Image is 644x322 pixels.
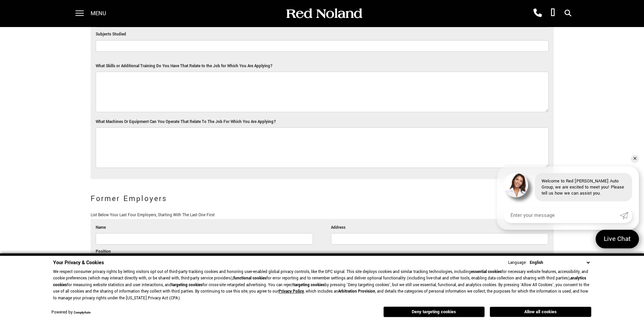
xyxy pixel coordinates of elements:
img: Red Noland Auto Group [285,8,363,20]
div: Language: [508,261,527,265]
div: Powered by [51,311,91,315]
label: Position [96,248,111,255]
strong: analytics cookies [53,275,586,288]
select: Language Select [528,259,591,266]
span: Live Chat [600,234,634,244]
input: Enter your message [504,208,620,223]
label: What Machines Or Equipment Can You Operate That Relate To The Job For Which You Are Applying? [96,118,276,126]
label: Name [96,224,106,231]
label: Address [331,224,345,231]
strong: functional cookies [233,275,266,281]
button: Allow all cookies [490,307,591,317]
strong: essential cookies [471,269,502,275]
label: Subjects Studied [96,31,126,38]
a: Privacy Policy [279,289,304,294]
button: Deny targeting cookies [383,306,485,317]
strong: targeting cookies [293,282,325,288]
a: ComplyAuto [74,311,91,315]
h2: Former Employers [91,189,554,208]
strong: Arbitration Provision [338,289,375,294]
div: List Below Your Last Four Employers, Starting With The Last One First [91,212,554,219]
a: Live Chat [596,230,639,248]
label: What Skills or Additional Training Do You Have That Relate to the Job for Which You Are Applying? [96,63,272,70]
strong: targeting cookies [171,282,202,288]
div: Welcome to Red [PERSON_NAME] Auto Group, we are excited to meet you! Please tell us how we can as... [535,173,632,201]
span: Your Privacy & Cookies [53,259,104,266]
img: Agent profile photo [504,173,528,197]
a: Submit [620,208,632,223]
p: We respect consumer privacy rights by letting visitors opt out of third-party tracking cookies an... [53,269,591,302]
